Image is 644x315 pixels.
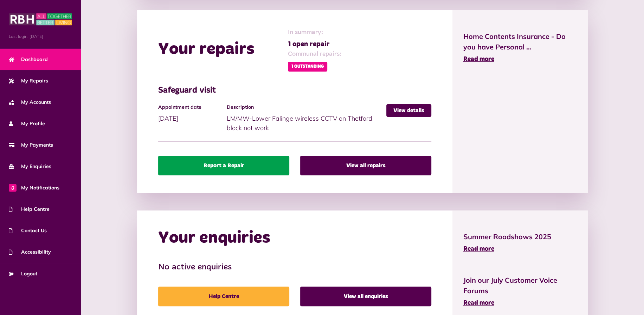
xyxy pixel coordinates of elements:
[158,287,289,306] a: Help Centre
[9,248,51,256] span: Accessibility
[463,56,494,62] span: Read more
[9,184,17,192] span: 0
[463,246,494,252] span: Read more
[9,184,59,192] span: My Notifications
[226,104,383,110] h4: Description
[9,163,51,170] span: My Enquiries
[463,31,577,64] a: Home Contents Insurance - Do you have Personal ... Read more
[158,156,289,175] a: Report a Repair
[463,31,577,52] span: Home Contents Insurance - Do you have Personal ...
[9,141,53,149] span: My Payments
[463,275,577,296] span: Join our July Customer Voice Forums
[9,227,47,234] span: Contact Us
[158,104,223,110] h4: Appointment date
[300,156,431,175] a: View all repairs
[158,86,431,96] h3: Safeguard visit
[463,300,494,306] span: Read more
[288,49,341,59] span: Communal repairs:
[463,232,577,254] a: Summer Roadshows 2025 Read more
[9,56,48,63] span: Dashboard
[386,104,431,117] a: View details
[226,104,386,133] div: LM/MW-Lower Falinge wireless CCTV on Thetford block not work
[463,275,577,308] a: Join our July Customer Voice Forums Read more
[463,232,577,242] span: Summer Roadshows 2025
[9,77,48,85] span: My Repairs
[158,104,226,123] div: [DATE]
[158,228,270,248] h2: Your enquiries
[9,33,72,40] span: Last login: [DATE]
[288,62,327,72] span: 1 Outstanding
[300,287,431,306] a: View all enquiries
[9,270,37,277] span: Logout
[158,39,255,60] h2: Your repairs
[9,12,72,26] img: MyRBH
[9,99,51,106] span: My Accounts
[288,28,341,37] span: In summary:
[9,120,45,127] span: My Profile
[9,206,50,213] span: Help Centre
[288,39,341,49] span: 1 open repair
[158,262,431,273] h3: No active enquiries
